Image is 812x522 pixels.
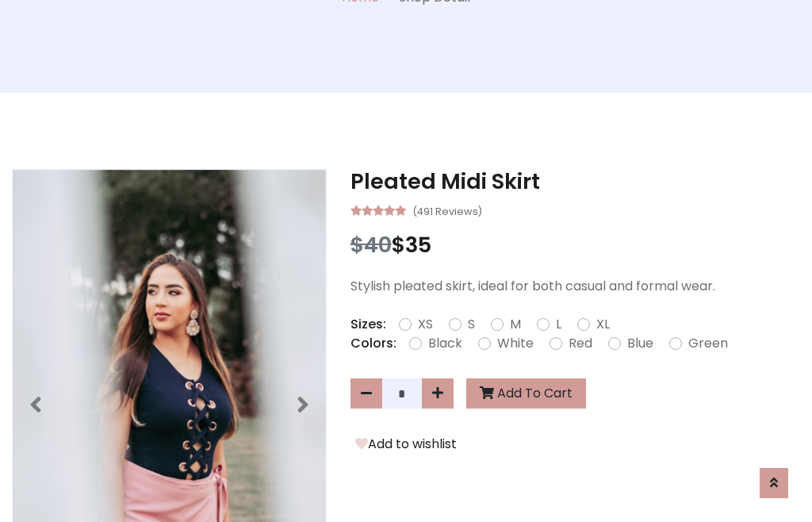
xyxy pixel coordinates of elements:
[350,232,800,258] h3: $
[350,230,392,259] span: $40
[350,315,386,334] p: Sizes:
[350,434,462,455] button: Add to wishlist
[468,315,475,334] label: S
[596,315,610,334] label: XL
[627,334,653,353] label: Blue
[497,334,534,353] label: White
[350,334,396,353] p: Colors:
[350,277,800,296] p: Stylish pleated skirt, ideal for both casual and formal wear.
[418,315,433,334] label: XS
[412,201,482,220] small: (491 Reviews)
[405,230,431,259] span: 35
[428,334,462,353] label: Black
[466,378,586,409] button: Add To Cart
[350,169,800,194] h3: Pleated Midi Skirt
[556,315,561,334] label: L
[688,334,728,353] label: Green
[510,315,521,334] label: M
[569,334,592,353] label: Red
